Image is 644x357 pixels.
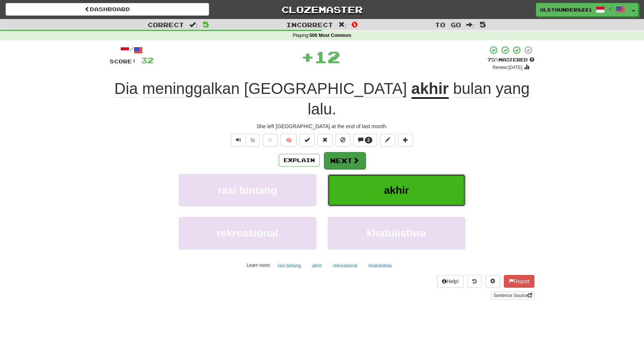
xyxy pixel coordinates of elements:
[279,154,320,167] button: Explain
[487,57,499,63] span: 75 %
[247,263,271,268] small: Learn more:
[300,134,315,146] button: Set this sentence to 100% Mastered (alt+m)
[231,134,246,146] button: Play sentence audio (ctl+space)
[274,260,305,271] button: rasi bintang
[467,275,482,288] button: Round history (alt+y)
[380,134,395,146] button: Edit sentence (alt+d)
[281,134,297,146] button: 🧠
[244,80,407,98] span: [GEOGRAPHIC_DATA]
[6,3,209,16] a: Dashboard
[540,6,592,13] span: OldThunder8221
[493,65,523,70] small: Review: [DATE]
[367,138,370,143] span: 2
[491,291,534,300] a: Sentence Source
[203,20,209,29] span: 5
[179,174,316,206] button: rasi bintang
[398,134,413,146] button: Add to collection (alt+a)
[189,22,198,28] span: :
[329,260,361,271] button: rekreasional
[324,152,366,169] button: Next
[504,275,534,288] button: Report
[411,80,449,99] u: akhir
[314,47,340,66] span: 12
[217,227,278,239] span: rekreasional
[148,21,184,28] span: Correct
[466,22,474,28] span: :
[246,134,260,146] button: ½
[335,134,350,146] button: Ignore sentence (alt+i)
[384,184,409,196] span: akhir
[263,134,278,146] button: Favorite sentence (alt+f)
[142,80,240,98] span: meninggalkan
[496,80,530,98] span: yang
[301,45,314,68] span: +
[351,20,358,29] span: 0
[328,174,465,206] button: akhir
[487,57,534,63] div: Mastered
[230,134,260,146] div: Text-to-speech controls
[536,3,629,16] a: OldThunder8221 /
[141,56,154,65] span: 32
[435,21,461,28] span: To go
[437,275,464,288] button: Help!
[110,45,154,55] div: /
[353,134,378,146] button: 2
[110,123,534,130] div: She left [GEOGRAPHIC_DATA] at the end of last month.
[364,260,396,271] button: khatulistiwa
[318,134,332,146] button: Reset to 0% Mastered (alt+r)
[218,184,277,196] span: rasi bintang
[307,80,530,118] span: .
[286,21,333,28] span: Incorrect
[179,217,316,249] button: rekreasional
[609,6,612,11] span: /
[220,3,424,16] a: Clozemaster
[328,217,465,249] button: khatulistiwa
[110,58,136,64] span: Score:
[114,80,138,98] span: Dia
[367,227,426,239] span: khatulistiwa
[480,20,486,29] span: 5
[309,33,351,38] strong: 500 Most Common
[453,80,492,98] span: bulan
[338,22,347,28] span: :
[307,100,332,118] span: lalu
[308,260,326,271] button: akhir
